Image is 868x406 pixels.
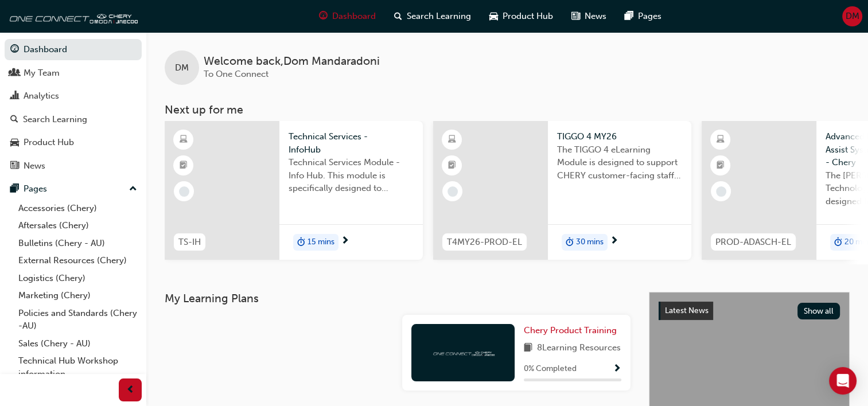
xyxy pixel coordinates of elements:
[24,182,47,196] div: Pages
[146,103,868,116] h3: Next up for me
[175,61,189,75] span: DM
[204,55,380,68] span: Welcome back , Dom Mandaradoni
[178,236,201,249] span: TS-IH
[717,132,725,147] span: learningResourceType_ELEARNING-icon
[319,9,328,24] span: guage-icon
[385,5,480,28] a: search-iconSearch Learning
[625,9,633,24] span: pages-icon
[129,182,137,197] span: up-icon
[14,270,142,287] a: Logistics (Chery)
[407,10,471,23] span: Search Learning
[5,37,142,178] button: DashboardMy TeamAnalyticsSearch LearningProduct HubNews
[394,9,402,24] span: search-icon
[716,186,726,197] span: learningRecordVerb_NONE-icon
[576,236,604,249] span: 30 mins
[524,325,617,335] span: Chery Product Training
[14,352,142,382] a: Technical Hub Workshop information
[165,292,630,305] h3: My Learning Plans
[447,236,522,249] span: T4MY26-PROD-EL
[180,132,188,147] span: learningResourceType_ELEARNING-icon
[5,109,142,130] a: Search Learning
[204,69,268,79] span: To One Connect
[557,130,682,143] span: TIGGO 4 MY26
[829,367,857,395] div: Open Intercom Messenger
[10,68,19,79] span: people-icon
[14,252,142,270] a: External Resources (Chery)
[5,63,142,84] a: My Team
[585,10,606,23] span: News
[431,347,495,358] img: oneconnect
[834,235,842,250] span: duration-icon
[308,236,334,249] span: 15 mins
[797,303,840,319] button: Show all
[447,186,458,197] span: learningRecordVerb_NONE-icon
[448,158,456,173] span: booktick-icon
[480,5,562,28] a: car-iconProduct Hub
[10,45,19,55] span: guage-icon
[10,161,19,171] span: news-icon
[537,341,621,356] span: 8 Learning Resources
[5,39,142,60] a: Dashboard
[289,156,414,195] span: Technical Services Module - Info Hub. This module is specifically designed to address the require...
[180,158,188,173] span: booktick-icon
[24,136,74,149] div: Product Hub
[14,200,142,217] a: Accessories (Chery)
[616,5,671,28] a: pages-iconPages
[24,159,45,173] div: News
[24,89,59,103] div: Analytics
[503,10,553,23] span: Product Hub
[23,113,87,126] div: Search Learning
[524,341,532,356] span: book-icon
[524,324,621,337] a: Chery Product Training
[613,362,621,376] button: Show Progress
[14,235,142,252] a: Bulletins (Chery - AU)
[5,132,142,153] a: Product Hub
[715,236,791,249] span: PROD-ADASCH-EL
[310,5,385,28] a: guage-iconDashboard
[638,10,661,23] span: Pages
[24,67,60,80] div: My Team
[10,91,19,101] span: chart-icon
[5,178,142,200] button: Pages
[448,132,456,147] span: learningResourceType_ELEARNING-icon
[10,184,19,194] span: pages-icon
[14,217,142,235] a: Aftersales (Chery)
[14,335,142,353] a: Sales (Chery - AU)
[14,287,142,304] a: Marketing (Chery)
[165,121,423,260] a: TS-IHTechnical Services - InfoHubTechnical Services Module - Info Hub. This module is specificall...
[613,364,621,374] span: Show Progress
[659,302,840,320] a: Latest NewsShow all
[179,186,189,197] span: learningRecordVerb_NONE-icon
[332,10,376,23] span: Dashboard
[489,9,498,24] span: car-icon
[10,138,19,148] span: car-icon
[433,121,691,260] a: T4MY26-PROD-ELTIGGO 4 MY26The TIGGO 4 eLearning Module is designed to support CHERY customer-faci...
[6,5,138,28] img: oneconnect
[557,143,682,182] span: The TIGGO 4 eLearning Module is designed to support CHERY customer-facing staff with the product ...
[341,236,349,247] span: next-icon
[10,115,18,125] span: search-icon
[126,383,135,397] span: prev-icon
[571,9,580,24] span: news-icon
[562,5,616,28] a: news-iconNews
[846,10,859,23] span: DM
[524,362,577,376] span: 0 % Completed
[289,130,414,156] span: Technical Services - InfoHub
[665,306,709,315] span: Latest News
[717,158,725,173] span: booktick-icon
[610,236,618,247] span: next-icon
[5,155,142,177] a: News
[5,85,142,107] a: Analytics
[297,235,305,250] span: duration-icon
[566,235,574,250] span: duration-icon
[14,304,142,335] a: Policies and Standards (Chery -AU)
[842,6,862,26] button: DM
